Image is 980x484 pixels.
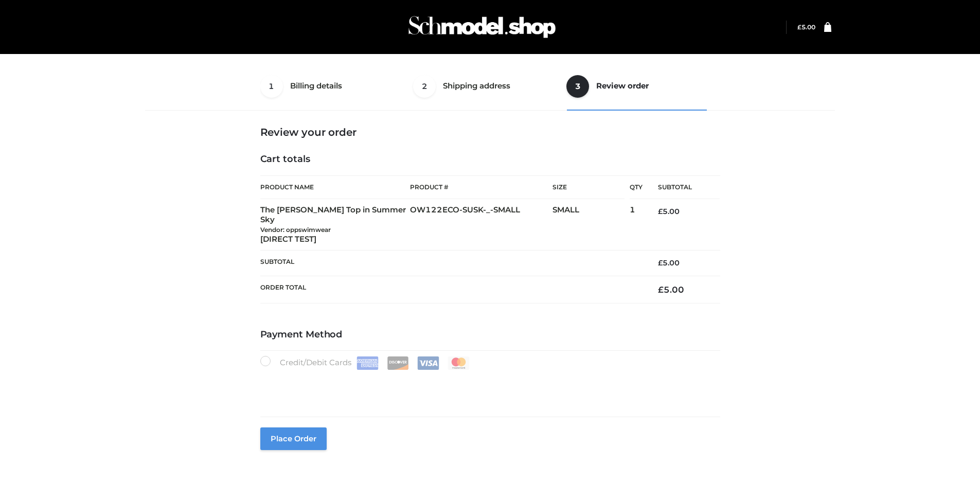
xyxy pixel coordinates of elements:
bdi: 5.00 [658,258,680,267]
label: Credit/Debit Cards [260,356,471,370]
bdi: 5.00 [658,207,680,216]
span: £ [658,207,663,216]
img: Amex [357,356,379,370]
a: £5.00 [797,23,815,31]
iframe: Secure payment input frame [258,368,718,405]
td: SMALL [553,199,630,250]
h4: Payment Method [260,329,720,340]
th: Subtotal [643,176,720,199]
td: The [PERSON_NAME] Top in Summer Sky [DIRECT TEST] [260,199,411,250]
img: Discover [387,356,409,370]
td: 1 [630,199,643,250]
th: Product # [410,175,553,199]
small: Vendor: oppswimwear [260,226,331,234]
th: Size [553,176,625,199]
bdi: 5.00 [797,23,815,31]
button: Place order [260,427,327,450]
span: £ [658,258,663,267]
th: Qty [630,175,643,199]
span: £ [658,284,664,295]
th: Subtotal [260,250,643,276]
td: OW122ECO-SUSK-_-SMALL [410,199,553,250]
span: £ [797,23,801,31]
img: Schmodel Admin 964 [405,7,559,47]
img: Visa [417,356,439,370]
img: Mastercard [448,356,470,370]
th: Product Name [260,175,411,199]
bdi: 5.00 [658,284,684,295]
h4: Cart totals [260,154,720,165]
th: Order Total [260,276,643,303]
h3: Review your order [260,126,720,138]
